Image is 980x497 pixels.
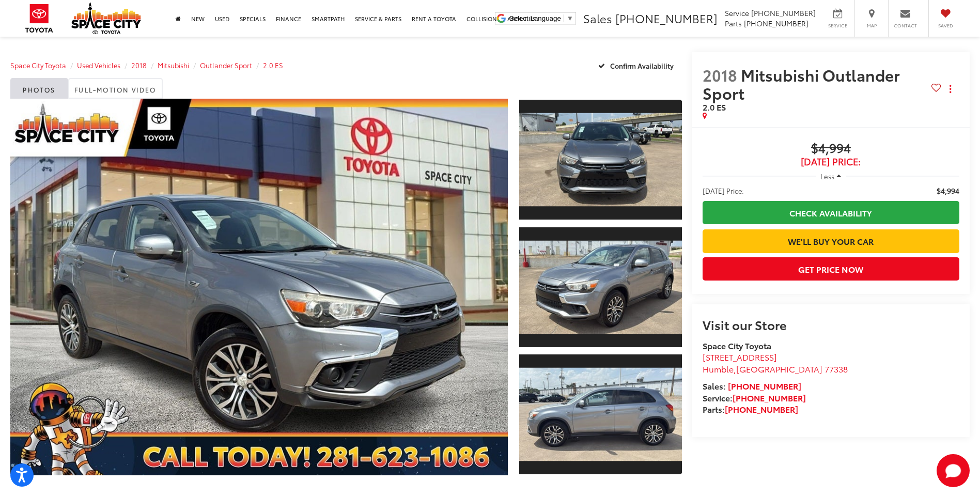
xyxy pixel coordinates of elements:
img: 2018 Mitsubishi Outlander Sport 2.0 ES [518,240,683,334]
a: Photos [10,78,68,99]
img: 2018 Mitsubishi Outlander Sport 2.0 ES [518,113,683,207]
span: 2.0 ES [703,101,726,113]
span: Less [820,172,834,181]
a: 2018 [131,60,147,70]
a: Full-Motion Video [68,78,163,99]
span: Map [860,22,883,29]
svg: Start Chat [937,454,970,487]
span: 2018 [703,64,737,86]
a: Expand Photo 2 [519,226,681,348]
span: $4,994 [937,185,959,196]
a: Check Availability [703,201,959,224]
span: dropdown dots [950,85,951,93]
a: Outlander Sport [200,60,252,70]
span: Parts [725,18,742,28]
a: Select Language​ [509,14,573,22]
span: [GEOGRAPHIC_DATA] [736,363,822,375]
span: Mitsubishi Outlander Sport [703,64,900,104]
span: $4,994 [703,141,959,157]
a: Expand Photo 3 [519,353,681,475]
strong: Service: [703,392,806,403]
button: Get Price Now [703,257,959,281]
span: [PHONE_NUMBER] [744,18,808,28]
a: 2.0 ES [263,60,283,70]
h2: Visit our Store [703,318,959,331]
a: [PHONE_NUMBER] [725,403,798,415]
img: Space City Toyota [71,2,141,34]
span: ▼ [567,14,573,22]
span: Service [826,22,849,29]
button: Toggle Chat Window [937,454,970,487]
span: Contact [894,22,917,29]
button: Confirm Availability [593,56,682,74]
span: , [703,363,848,375]
span: [PHONE_NUMBER] [751,8,816,18]
button: Less [816,167,847,185]
span: Humble [703,363,734,375]
a: Space City Toyota [10,60,66,70]
a: [STREET_ADDRESS] Humble,[GEOGRAPHIC_DATA] 77338 [703,351,848,375]
strong: Parts: [703,403,798,415]
span: ​ [564,14,564,22]
a: Expand Photo 1 [519,99,681,221]
span: Sales: [703,380,726,392]
span: Confirm Availability [610,61,674,70]
a: [PHONE_NUMBER] [733,392,806,403]
a: We'll Buy Your Car [703,229,959,253]
a: Used Vehicles [77,60,120,70]
span: Saved [934,22,957,29]
a: [PHONE_NUMBER] [728,380,801,392]
img: 2018 Mitsubishi Outlander Sport 2.0 ES [518,368,683,461]
span: [DATE] Price: [703,157,959,167]
a: Expand Photo 0 [10,99,508,475]
span: Service [725,8,749,18]
span: 77338 [825,363,848,375]
img: 2018 Mitsubishi Outlander Sport 2.0 ES [5,97,513,477]
span: Sales [583,10,612,26]
button: Actions [941,80,959,98]
span: [PHONE_NUMBER] [615,10,718,26]
a: Mitsubishi [158,60,189,70]
span: [DATE] Price: [703,185,744,196]
span: Select Language [509,14,561,22]
span: [STREET_ADDRESS] [703,351,777,363]
strong: Space City Toyota [703,339,771,351]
